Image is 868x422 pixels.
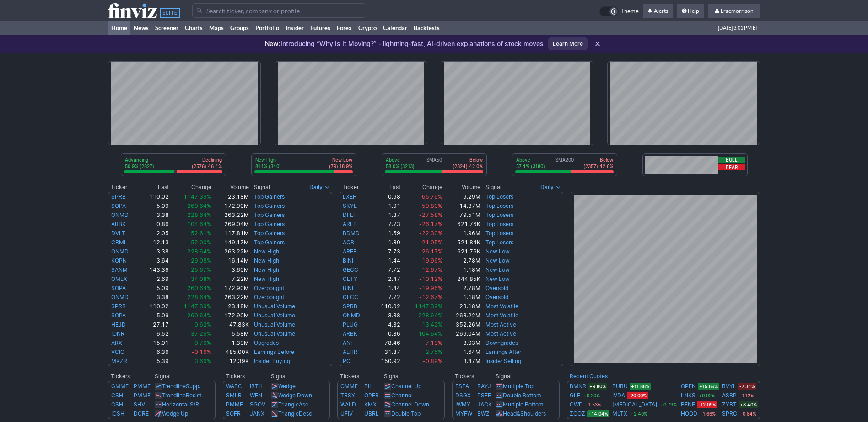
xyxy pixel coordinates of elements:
[443,256,480,265] td: 2.78M
[391,392,413,399] a: Channel
[485,266,510,273] a: New Low
[340,183,371,192] th: Ticker
[443,284,480,293] td: 2.78M
[343,294,358,301] a: GECC
[370,320,400,329] td: 4.32
[226,401,243,408] a: PMMF
[111,392,124,399] a: CSHI
[139,229,169,238] td: 2.05
[343,266,358,273] a: GECC
[343,358,350,364] a: PG
[453,157,483,163] p: Below
[343,239,354,246] a: AQB
[130,21,152,35] a: News
[681,409,697,418] a: HOOD
[206,21,227,35] a: Maps
[254,303,295,310] a: Unusual Volume
[370,293,400,302] td: 7.72
[212,274,249,284] td: 7.22M
[108,183,139,192] th: Ticker
[254,202,285,209] a: Top Gainers
[370,256,400,265] td: 1.44
[191,239,211,246] span: 52.00%
[485,294,508,301] a: Oversold
[443,320,480,329] td: 352.26M
[111,312,126,319] a: SOPA
[708,4,760,18] a: Lraemorrison
[722,400,737,409] a: ZYBT
[681,382,696,391] a: OPEN
[111,358,127,364] a: MKZR
[485,339,518,346] a: Downgrades
[503,392,541,399] a: Double Bottom
[192,157,222,163] p: Declining
[340,383,358,390] a: GMMF
[722,391,737,400] a: ASBP
[443,238,480,247] td: 521.84K
[355,21,380,35] a: Crypto
[162,401,199,408] a: Horizontal S/R
[583,163,613,169] p: (2357) 42.6%
[485,193,513,200] a: Top Losers
[419,211,442,218] span: -27.58%
[139,256,169,265] td: 3.64
[422,321,442,328] span: 13.42%
[485,285,508,291] a: Oversold
[570,391,580,400] a: GLE
[191,266,211,273] span: 25.67%
[340,410,353,417] a: UFIV
[194,321,211,328] span: 0.62%
[343,275,357,282] a: CETY
[162,410,188,417] a: Wedge Up
[612,409,627,418] a: MLTX
[139,238,169,247] td: 12.13
[343,285,353,291] a: BINI
[418,330,442,337] span: 104.64%
[343,248,357,255] a: AREB
[139,183,169,192] th: Last
[370,284,400,293] td: 1.44
[187,294,211,301] span: 228.64%
[364,383,372,390] a: BIL
[343,202,357,209] a: SKYE
[111,275,127,282] a: OMEX
[212,238,249,247] td: 149.17M
[370,211,400,220] td: 1.37
[455,392,471,399] a: DSGX
[278,410,313,417] a: TriangleDesc.
[111,410,124,417] a: ICSH
[453,163,483,169] p: (2324) 42.0%
[111,401,124,408] a: CSHI
[364,392,379,399] a: OPER
[391,383,421,390] a: Channel Up
[191,275,211,282] span: 34.08%
[111,230,125,237] a: DVLT
[309,183,323,192] span: Daily
[443,229,480,238] td: 1.96M
[187,202,211,209] span: 260.64%
[212,211,249,220] td: 263.22M
[254,285,284,291] a: Overbought
[212,311,249,320] td: 172.90M
[192,163,222,169] p: (2576) 46.4%
[612,400,657,409] a: [MEDICAL_DATA]
[485,257,510,264] a: New Low
[485,348,521,355] a: Earnings After
[455,383,469,390] a: FSEA
[254,184,270,191] span: Signal
[612,382,628,391] a: BURU
[191,330,211,337] span: 37.26%
[485,239,513,246] a: Top Losers
[419,193,442,200] span: -65.76%
[125,163,154,169] p: 50.9% (2827)
[111,321,126,328] a: HEJD
[212,183,249,192] th: Volume
[443,247,480,256] td: 621.76K
[111,303,126,310] a: SPRB
[419,248,442,255] span: -26.17%
[443,274,480,284] td: 244.85K
[139,302,169,311] td: 110.02
[192,3,366,18] input: Search
[139,274,169,284] td: 2.69
[503,383,534,390] a: Multiple Top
